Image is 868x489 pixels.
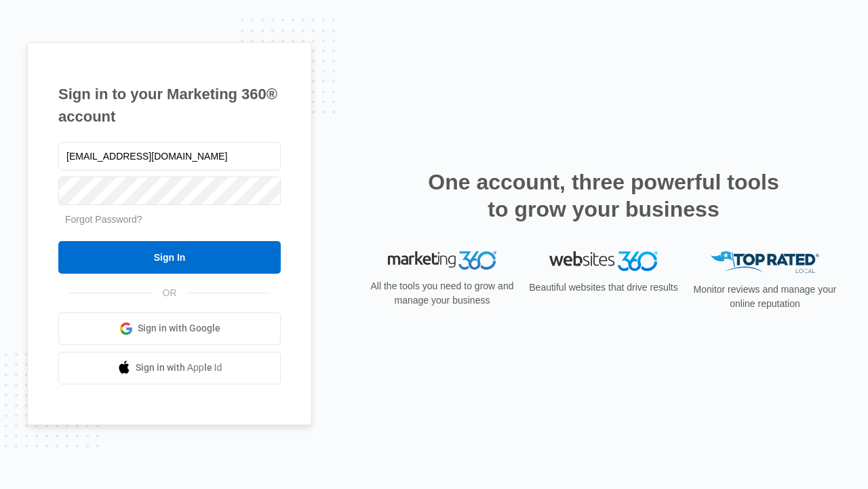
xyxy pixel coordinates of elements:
[689,283,841,311] p: Monitor reviews and manage your online reputation
[424,168,783,223] h2: One account, three powerful tools to grow your business
[388,251,496,270] img: Marketing 360
[711,251,819,274] img: Top Rated Local
[138,321,220,336] span: Sign in with Google
[58,352,281,384] a: Sign in with Apple Id
[58,241,281,274] input: Sign In
[153,286,186,300] span: OR
[58,142,281,170] input: Email
[58,312,281,345] a: Sign in with Google
[528,280,679,295] p: Beautiful websites that drive results
[549,251,658,271] img: Websites 360
[58,83,281,128] h1: Sign in to your Marketing 360® account
[65,214,142,225] a: Forgot Password?
[366,279,518,308] p: All the tools you need to grow and manage your business
[136,361,222,375] span: Sign in with Apple Id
